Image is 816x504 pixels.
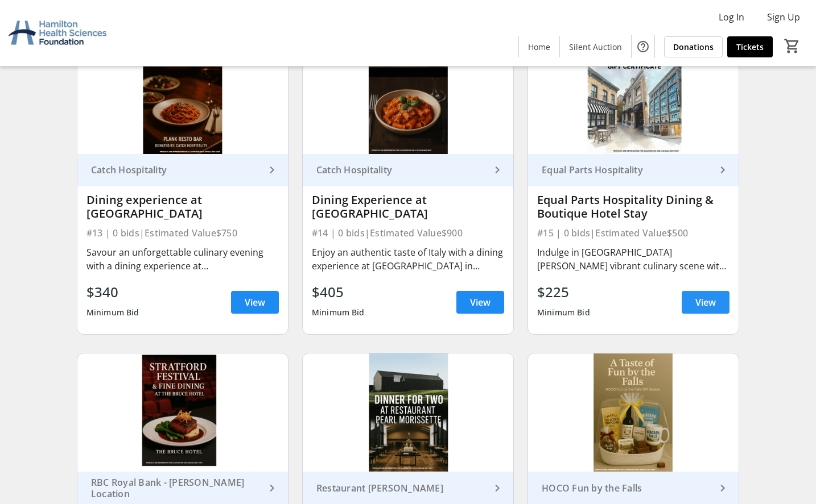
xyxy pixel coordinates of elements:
a: Tickets [727,36,773,57]
div: Indulge in [GEOGRAPHIC_DATA][PERSON_NAME] vibrant culinary scene with a gift certificate valid at... [537,245,730,273]
a: Silent Auction [560,36,631,57]
img: Equal Parts Hospitality Dining & Boutique Hotel Stay [528,36,739,154]
div: #15 | 0 bids | Estimated Value $500 [537,225,730,241]
img: Hamilton Health Sciences Foundation's Logo [7,5,108,61]
img: Dinner for Two with Wine Pairings at Restaurant Pearl Morissette [303,353,513,472]
a: RBC Royal Bank - [PERSON_NAME] Location [77,472,288,504]
mat-icon: keyboard_arrow_right [716,163,730,177]
div: #14 | 0 bids | Estimated Value $900 [312,225,504,241]
div: $340 [86,282,139,302]
span: Donations [673,41,714,53]
img: Dining experience at Plank Restaurant [77,36,288,154]
span: Home [528,41,550,53]
mat-icon: keyboard_arrow_right [265,481,279,495]
span: Sign Up [767,10,800,24]
div: HOCO Fun by the Falls [537,482,716,494]
div: Minimum Bid [86,302,139,323]
button: Sign Up [758,8,809,26]
a: Catch Hospitality [303,154,513,186]
div: #13 | 0 bids | Estimated Value $750 [86,225,279,241]
div: $405 [312,282,365,302]
button: Cart [782,36,802,56]
img: A Taste of Niagara by the Falls [528,353,739,472]
div: Catch Hospitality [86,164,265,176]
div: Enjoy an authentic taste of Italy with a dining experience at [GEOGRAPHIC_DATA] in [GEOGRAPHIC_DA... [312,245,504,273]
a: Catch Hospitality [77,154,288,186]
mat-icon: keyboard_arrow_right [716,481,730,495]
a: Donations [664,36,723,57]
div: Equal Parts Hospitality Dining & Boutique Hotel Stay [537,193,730,220]
div: Minimum Bid [537,302,590,323]
span: View [245,295,265,309]
a: View [682,291,730,314]
div: Dining experience at [GEOGRAPHIC_DATA] [86,193,279,220]
mat-icon: keyboard_arrow_right [265,163,279,177]
a: Restaurant [PERSON_NAME] [303,472,513,504]
div: Catch Hospitality [312,164,491,176]
div: Equal Parts Hospitality [537,164,716,176]
div: RBC Royal Bank - [PERSON_NAME] Location [86,477,265,499]
mat-icon: keyboard_arrow_right [491,481,504,495]
a: Equal Parts Hospitality [528,154,739,186]
a: HOCO Fun by the Falls [528,472,739,504]
span: View [695,295,716,309]
div: Minimum Bid [312,302,365,323]
div: Savour an unforgettable culinary evening with a dining experience at [GEOGRAPHIC_DATA]. Known for... [86,245,279,273]
button: Log In [710,8,753,26]
a: View [456,291,504,314]
a: View [231,291,279,314]
button: Help [632,35,654,58]
div: $225 [537,282,590,302]
span: Log In [719,10,744,24]
img: Dining Experience at Ciao Bella Restaurant [303,36,513,154]
div: Dining Experience at [GEOGRAPHIC_DATA] [312,193,504,220]
div: Restaurant [PERSON_NAME] [312,482,491,494]
span: Silent Auction [569,41,622,53]
span: View [470,295,491,309]
mat-icon: keyboard_arrow_right [491,163,504,177]
span: Tickets [736,41,764,53]
img: Stratford Festival & Fine Dining at The Bruce Hotel [77,353,288,472]
a: Home [519,36,559,57]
